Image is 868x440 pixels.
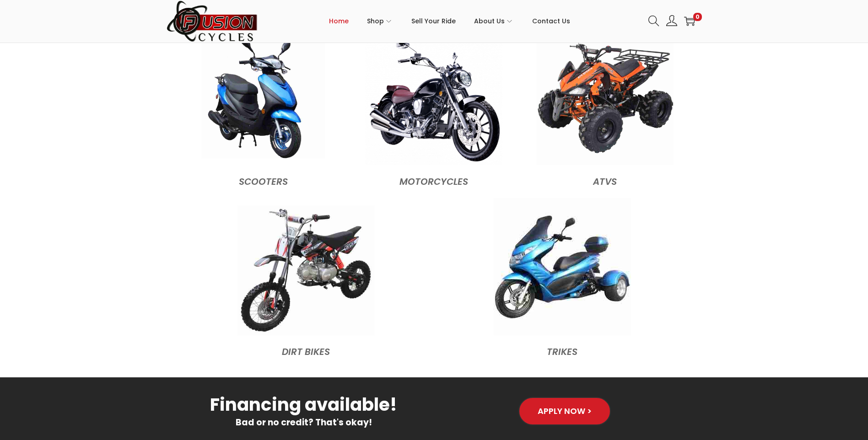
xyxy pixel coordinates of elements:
[538,407,592,415] span: Apply Now >
[367,10,384,32] span: Shop
[329,10,349,32] span: Home
[684,16,695,27] a: 0
[439,339,686,359] figcaption: Trikes
[353,169,515,189] figcaption: MOTORCYCLES
[474,10,505,32] span: About Us
[329,0,349,42] a: Home
[474,0,514,42] a: About Us
[258,0,642,42] nav: Primary navigation
[524,169,685,189] figcaption: ATVs
[411,10,456,32] span: Sell Your Ride
[178,396,430,413] h3: Financing available!
[532,0,570,42] a: Contact Us
[183,169,344,189] figcaption: Scooters
[532,10,570,32] span: Contact Us
[411,0,456,42] a: Sell Your Ride
[367,0,393,42] a: Shop
[518,397,611,425] a: Apply Now >
[183,339,430,359] figcaption: Dirt Bikes
[178,418,430,427] h4: Bad or no credit? That's okay!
